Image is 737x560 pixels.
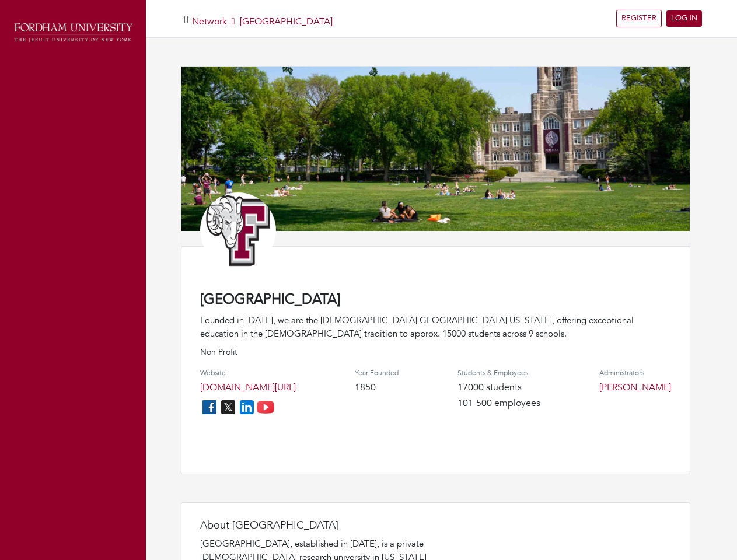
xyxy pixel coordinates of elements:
[256,398,275,416] img: youtube_icon-fc3c61c8c22f3cdcae68f2f17984f5f016928f0ca0694dd5da90beefb88aa45e.png
[200,369,296,377] h4: Website
[200,292,671,309] h4: [GEOGRAPHIC_DATA]
[192,16,333,27] h5: [GEOGRAPHIC_DATA]
[200,381,296,394] a: [DOMAIN_NAME][URL]
[181,66,690,231] img: 683a5b8e835635248a5481166db1a0f398a14ab9.jpg
[219,398,237,416] img: twitter_icon-7d0bafdc4ccc1285aa2013833b377ca91d92330db209b8298ca96278571368c9.png
[457,398,540,409] h4: 101-500 employees
[200,192,276,268] img: Athletic_Logo_Primary_Letter_Mark_1.jpg
[666,10,702,27] a: LOG IN
[457,382,540,393] h4: 17000 students
[200,346,671,358] p: Non Profit
[192,15,227,28] a: Network
[355,382,399,393] h4: 1850
[200,519,434,532] h4: About [GEOGRAPHIC_DATA]
[200,314,671,340] div: Founded in [DATE], we are the [DEMOGRAPHIC_DATA][GEOGRAPHIC_DATA][US_STATE], offering exceptional...
[599,381,671,394] a: [PERSON_NAME]
[355,369,399,377] h4: Year Founded
[616,10,662,27] a: REGISTER
[599,369,671,377] h4: Administrators
[237,398,256,416] img: linkedin_icon-84db3ca265f4ac0988026744a78baded5d6ee8239146f80404fb69c9eee6e8e7.png
[200,398,219,416] img: facebook_icon-256f8dfc8812ddc1b8eade64b8eafd8a868ed32f90a8d2bb44f507e1979dbc24.png
[12,20,134,45] img: fordham_logo.png
[457,369,540,377] h4: Students & Employees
